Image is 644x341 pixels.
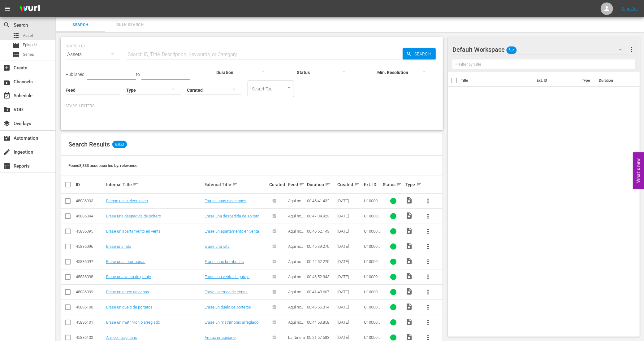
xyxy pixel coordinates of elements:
span: Series [12,51,20,58]
span: Aquí no hay quien viva [288,259,305,273]
span: Bulk Search [109,21,151,28]
span: sort [396,182,402,187]
div: [DATE] [337,214,362,218]
div: 45836097 [76,259,104,264]
span: Aquí no hay quien viva [288,290,305,304]
a: Erase una despedida de soltero [205,214,259,218]
div: [DATE] [337,305,362,309]
span: Aquí no hay quien viva [288,244,305,258]
a: Eranse unas elecciones [205,199,246,203]
a: Sign Out [622,6,638,11]
a: Erase un cruce de cenas [205,290,248,294]
div: 00:46:41.432 [307,199,335,203]
span: sort [416,182,422,187]
th: Type [578,72,595,89]
span: to [136,72,140,77]
span: U1000007 [364,244,380,253]
span: Asset [12,32,20,39]
span: La Ninera [288,335,305,340]
button: more_vert [628,42,635,57]
span: Found 8,833 assets sorted by: relevance [68,163,137,168]
th: Title [461,72,533,89]
div: Default Workspace [452,41,628,58]
div: [DATE] [337,244,362,249]
span: more_vert [425,319,432,326]
a: Erase un cruce de cenas [106,290,149,294]
span: Video [406,333,413,341]
span: Schedule [3,92,11,99]
span: Published: [66,72,85,77]
span: sort [133,182,138,187]
button: Search [403,48,436,59]
span: Channels [3,78,11,85]
div: Curated [269,182,286,187]
div: Internal Title [106,181,203,188]
span: more_vert [425,212,432,220]
span: Automation [3,134,11,142]
th: Ext. ID [533,72,578,89]
div: Assets [66,46,120,63]
span: Aquí no hay quien viva [288,199,305,212]
div: External Title [205,181,267,188]
div: [DATE] [337,274,362,279]
div: 00:46:52.343 [307,274,335,279]
span: Aquí no hay quien viva [288,305,305,319]
div: Type [406,181,419,188]
button: more_vert [421,254,436,269]
button: more_vert [421,315,436,330]
div: 00:46:52.143 [307,229,335,234]
div: [DATE] [337,335,362,340]
div: Created [337,181,362,188]
button: more_vert [421,285,436,299]
div: 45836100 [76,305,104,309]
span: Series [23,51,34,58]
div: 45836101 [76,320,104,325]
span: Video [406,303,413,310]
div: Ext. ID [364,182,381,187]
span: Ingestion [3,148,11,156]
button: more_vert [421,239,436,254]
span: Episode [12,42,20,49]
span: more_vert [425,243,432,250]
button: Open [286,85,292,91]
span: Reports [3,162,11,170]
div: 45836102 [76,335,104,340]
div: Duration [307,181,335,188]
button: more_vert [421,224,436,239]
span: sort [354,182,360,187]
span: VOD [3,106,11,113]
a: Erase unas bombonas [106,259,145,264]
span: Video [406,318,413,326]
span: menu [4,5,11,12]
span: Video [406,273,413,280]
span: U1000027 [364,305,380,314]
span: Aquí no hay quien viva [288,214,305,228]
a: Erase una despedida de soltero [106,214,161,218]
div: 45836096 [76,244,104,249]
div: 45836094 [76,214,104,218]
span: Video [406,197,413,204]
span: Aquí no hay quien viva [288,320,305,334]
a: Erase un apartamento en venta [106,229,161,234]
div: Status [383,181,404,188]
span: U1000023 [364,274,380,284]
a: Erase una rata [106,244,131,249]
span: Asset [23,33,33,39]
div: 00:41:48.607 [307,290,335,294]
span: Create [3,64,11,72]
span: more_vert [628,46,635,53]
div: 45836095 [76,229,104,234]
span: sort [232,182,238,187]
div: 00:47:04.923 [307,214,335,218]
a: Erase un matrimonio arreglado [205,320,258,325]
span: video_file [406,227,413,234]
button: Open Feedback Widget [633,152,644,189]
a: Erase un duelo de porteros [106,305,153,309]
span: U1000030 [364,214,380,223]
p: Search Filters: [66,103,438,109]
span: U1000014 [364,259,380,269]
a: Erase un matrimonio arreglado [106,320,160,325]
span: more_vert [425,228,432,235]
div: [DATE] [337,199,362,203]
span: Search [412,48,436,59]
